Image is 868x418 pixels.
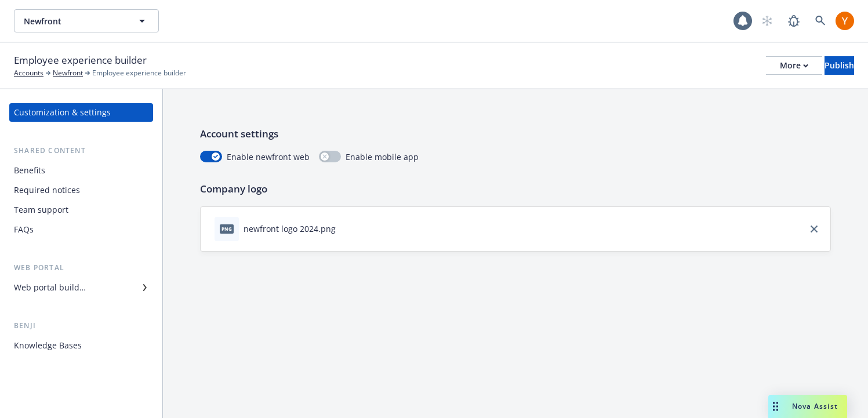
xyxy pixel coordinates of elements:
a: Start snowing [756,9,779,32]
a: Team support [9,201,153,219]
div: Drag to move [768,395,783,418]
div: Publish [825,57,854,74]
div: Shared content [9,145,153,157]
a: Search [809,9,832,32]
a: Customization & settings [9,103,153,122]
span: Enable mobile app [346,151,419,163]
a: Knowledge Bases [9,336,153,355]
a: Report a Bug [782,9,805,32]
span: Newfront [24,15,124,27]
span: Enable newfront web [227,151,310,163]
div: Customization & settings [14,103,111,122]
img: photo [836,12,854,30]
p: Company logo [200,181,831,197]
a: Newfront [53,68,83,78]
div: Web portal [9,262,153,274]
button: download file [340,223,350,235]
div: FAQs [14,220,34,239]
a: Accounts [14,68,43,78]
a: Web portal builder [9,278,153,297]
button: Publish [825,56,854,75]
span: Employee experience builder [14,53,147,68]
div: Knowledge Bases [14,336,82,355]
a: close [807,222,821,236]
div: Team support [14,201,68,219]
a: FAQs [9,220,153,239]
div: Web portal builder [14,278,86,297]
div: Benefits [14,161,45,180]
button: More [766,56,822,75]
a: Benefits [9,161,153,180]
button: Newfront [14,9,159,32]
button: Nova Assist [768,395,847,418]
div: newfront logo 2024.png [244,223,336,235]
span: png [220,224,234,233]
div: Required notices [14,181,80,199]
p: Account settings [200,126,831,141]
span: Employee experience builder [92,68,186,78]
div: More [780,57,808,74]
div: Benji [9,320,153,332]
a: Required notices [9,181,153,199]
span: Nova Assist [792,401,838,411]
